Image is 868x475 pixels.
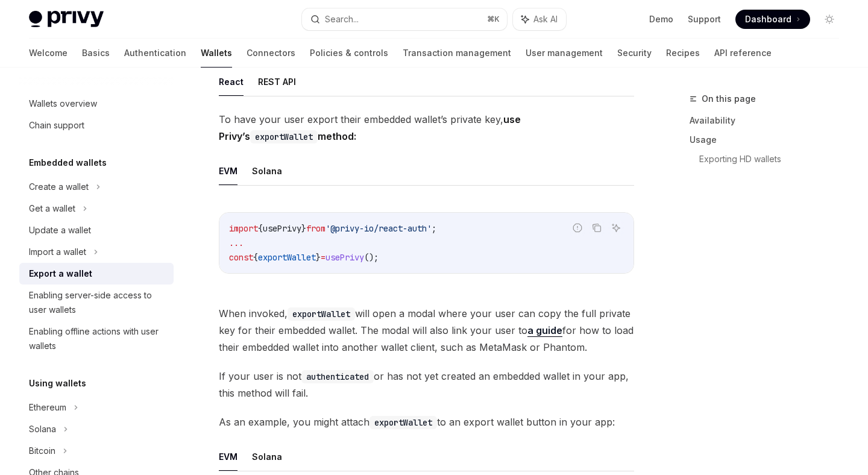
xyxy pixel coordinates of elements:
button: Toggle dark mode [820,10,839,29]
button: Report incorrect code [570,220,585,236]
span: { [258,223,263,234]
span: } [301,223,306,234]
div: Get a wallet [29,201,75,216]
div: Ethereum [29,400,66,415]
span: If your user is not or has not yet created an embedded wallet in your app, this method will fail. [219,368,634,401]
span: from [306,223,325,234]
a: Policies & controls [310,39,388,68]
span: As an example, you might attach to an export wallet button in your app: [219,414,634,430]
button: REST API [258,68,296,96]
span: ; [432,223,436,234]
a: a guide [527,324,562,337]
a: Update a wallet [19,219,174,241]
span: On this page [702,92,756,106]
a: Demo [649,13,673,25]
code: exportWallet [370,416,437,429]
div: Update a wallet [29,223,91,237]
a: Availability [690,111,849,130]
span: Dashboard [745,13,791,25]
a: Authentication [124,39,186,68]
a: Exporting HD wallets [699,149,849,169]
a: Security [617,39,652,68]
a: Usage [690,130,849,149]
button: Ask AI [608,220,624,236]
button: EVM [219,157,237,185]
div: Solana [29,422,56,436]
code: exportWallet [250,130,318,143]
button: Copy the contents from the code block [589,220,605,236]
div: Search... [325,12,359,27]
span: Ask AI [533,13,558,25]
code: exportWallet [288,307,355,321]
a: Basics [82,39,110,68]
span: usePrivy [325,252,364,263]
span: usePrivy [263,223,301,234]
span: { [253,252,258,263]
a: Chain support [19,115,174,136]
span: ⌘ K [487,14,500,24]
button: Solana [252,442,282,471]
a: Enabling offline actions with user wallets [19,321,174,357]
a: Export a wallet [19,263,174,285]
code: authenticated [301,370,374,383]
div: Import a wallet [29,245,86,259]
a: Transaction management [403,39,511,68]
a: User management [526,39,603,68]
span: = [321,252,325,263]
div: Export a wallet [29,266,92,281]
span: To have your user export their embedded wallet’s private key, [219,111,634,145]
div: Wallets overview [29,96,97,111]
button: Search...⌘K [302,8,506,30]
span: import [229,223,258,234]
a: Wallets [201,39,232,68]
div: Create a wallet [29,180,89,194]
h5: Embedded wallets [29,156,107,170]
h5: Using wallets [29,376,86,391]
strong: use Privy’s method: [219,113,521,142]
span: '@privy-io/react-auth' [325,223,432,234]
div: Enabling offline actions with user wallets [29,324,166,353]
div: Bitcoin [29,444,55,458]
button: EVM [219,442,237,471]
a: API reference [714,39,772,68]
span: exportWallet [258,252,316,263]
a: Wallets overview [19,93,174,115]
button: Solana [252,157,282,185]
span: const [229,252,253,263]
span: When invoked, will open a modal where your user can copy the full private key for their embedded ... [219,305,634,356]
span: ... [229,237,244,248]
a: Dashboard [735,10,810,29]
a: Enabling server-side access to user wallets [19,285,174,321]
img: light logo [29,11,104,28]
div: Enabling server-side access to user wallets [29,288,166,317]
button: Ask AI [513,8,566,30]
div: Chain support [29,118,84,133]
a: Support [688,13,721,25]
a: Recipes [666,39,700,68]
span: (); [364,252,379,263]
a: Welcome [29,39,68,68]
a: Connectors [247,39,295,68]
button: React [219,68,244,96]
span: } [316,252,321,263]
